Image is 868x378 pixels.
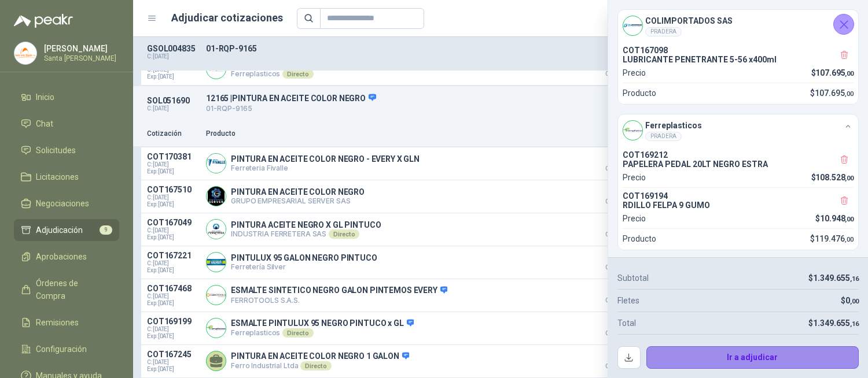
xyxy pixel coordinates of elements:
[147,350,199,359] p: COT167245
[588,218,646,238] p: $ 87.848
[623,212,646,225] p: Precio
[14,246,119,268] a: Aprobaciones
[623,201,854,210] p: RDILLO FELPA 9 GUMO
[14,14,73,28] img: Logo peakr
[623,191,854,201] p: COT169194
[231,154,420,164] p: PINTURA EN ACEITE COLOR NEGRO - EVERY X GLN
[623,171,646,184] p: Precio
[207,253,226,272] img: Company Logo
[147,284,199,293] p: COT167468
[147,227,199,234] span: C: [DATE]
[147,234,199,241] span: Exp: [DATE]
[617,294,639,307] p: Fletes
[36,343,87,355] span: Configuración
[231,197,365,205] p: GRUPO EMPRESARIAL SERVER SAS
[300,361,331,370] div: Directo
[820,214,854,223] span: 10.948
[100,225,112,235] span: 9
[617,317,636,329] p: Total
[808,272,859,284] p: $
[231,351,409,362] p: PINTURA EN ACEITE COLOR NEGRO 1 GALON
[231,220,381,229] p: PINTURA ACEITE NEGRO X GL PINTUCO
[282,69,313,79] div: Directo
[147,293,199,300] span: C: [DATE]
[850,275,859,283] span: ,16
[36,277,108,302] span: Órdenes de Compra
[44,55,116,62] p: Santa [PERSON_NAME]
[207,318,226,338] img: Company Logo
[36,197,89,210] span: Negociaciones
[36,144,76,157] span: Solicitudes
[845,90,854,98] span: ,00
[588,298,646,303] span: Crédito 60 días
[588,71,646,77] span: Crédito 30 días
[207,187,226,206] img: Company Logo
[231,187,365,197] p: PINTURA EN ACEITE COLOR NEGRO
[815,88,854,98] span: 107.695
[588,331,646,336] span: Crédito 30 días
[207,286,226,305] img: Company Logo
[623,121,642,140] img: Company Logo
[618,114,858,146] div: Company LogoFerreplasticosPRADERA
[588,152,646,172] p: $ 59.738
[147,53,199,60] p: C: [DATE]
[206,128,581,139] p: Producto
[231,318,414,329] p: ESMALTE PINTULUX 95 NEGRO PINTUCO x GL
[231,262,377,271] p: Ferretería Silver
[231,296,447,305] p: FERROTOOLS S.A.S.
[36,117,53,130] span: Chat
[623,160,854,169] p: PAPELERA PEDAL 20LT NEGRO ESTRA
[147,251,199,260] p: COT167221
[808,317,859,329] p: $
[147,333,199,340] span: Exp: [DATE]
[231,286,447,296] p: ESMALTE SINTETICO NEGRO GALON PINTEMOS EVERY
[588,232,646,238] span: Crédito 30 días
[147,326,199,333] span: C: [DATE]
[147,317,199,326] p: COT169199
[845,296,859,305] span: 0
[207,154,226,173] img: Company Logo
[147,300,199,307] span: Exp: [DATE]
[588,166,646,172] span: Crédito 60 días
[36,91,54,103] span: Inicio
[282,328,313,338] div: Directo
[14,42,36,64] img: Company Logo
[36,250,87,263] span: Aprobaciones
[147,105,199,112] p: C: [DATE]
[147,168,199,175] span: Exp: [DATE]
[206,103,687,114] p: 01-RQP-9165
[623,232,656,245] p: Producto
[815,173,854,182] span: 108.528
[231,69,334,79] p: Ferreplasticos
[810,87,854,99] p: $
[646,346,859,369] button: Ir a adjudicar
[147,128,199,139] p: Cotización
[623,46,854,55] p: COT167098
[813,318,859,328] span: 1.349.655
[36,316,79,329] span: Remisiones
[623,66,646,79] p: Precio
[845,175,854,182] span: ,00
[14,272,119,307] a: Órdenes de Compra
[14,86,119,108] a: Inicio
[811,171,854,184] p: $
[147,366,199,373] span: Exp: [DATE]
[147,194,199,201] span: C: [DATE]
[845,70,854,77] span: ,00
[207,220,226,239] img: Company Logo
[231,229,381,239] p: INDUSTRIA FERRETERA SAS
[147,152,199,161] p: COT170381
[147,260,199,267] span: C: [DATE]
[14,192,119,214] a: Negociaciones
[845,216,854,223] span: ,00
[815,234,854,243] span: 119.476
[14,312,119,333] a: Remisiones
[588,265,646,270] span: Crédito 60 días
[14,338,119,360] a: Configuración
[588,350,646,369] p: $ 118.568
[147,201,199,208] span: Exp: [DATE]
[147,96,199,105] p: SOL051690
[845,236,854,243] span: ,00
[147,73,199,80] span: Exp: [DATE]
[147,359,199,366] span: C: [DATE]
